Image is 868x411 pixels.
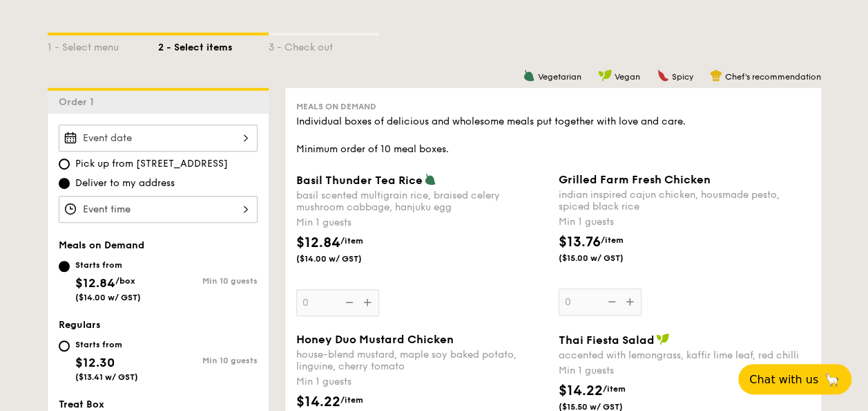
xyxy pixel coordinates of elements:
[523,69,535,82] img: icon-vegetarian.fe4039eb.svg
[340,236,363,246] span: /item
[59,319,101,331] span: Regulars
[59,261,70,272] input: Starts from$12.84/box($14.00 w/ GST)Min 10 guests
[296,216,548,230] div: Min 1 guests
[59,340,70,351] input: Starts from$12.30($13.41 w/ GST)Min 10 guests
[59,239,144,251] span: Meals on Demand
[559,253,653,264] span: ($15.00 w/ GST)
[48,35,158,55] div: 1 - Select menu
[296,253,390,264] span: ($14.00 w/ GST)
[75,275,115,291] span: $12.84
[559,215,810,229] div: Min 1 guests
[75,339,138,350] div: Starts from
[340,395,363,405] span: /item
[75,355,115,370] span: $12.30
[296,174,423,187] span: Basil Thunder Tea Rice
[75,176,175,190] span: Deliver to my address
[559,173,711,186] span: Grilled Farm Fresh Chicken
[559,189,810,212] div: indian inspired cajun chicken, housmade pesto, spiced black rice
[559,349,810,361] div: accented with lemongrass, kaffir lime leaf, red chilli
[59,196,258,223] input: Event time
[59,125,258,152] input: Event date
[559,364,810,378] div: Min 1 guests
[559,383,603,399] span: $14.22
[75,293,141,302] span: ($14.00 w/ GST)
[75,372,138,382] span: ($13.41 w/ GST)
[657,69,669,82] img: icon-spicy.37a8142b.svg
[296,349,548,372] div: house-blend mustard, maple soy baked potato, linguine, cherry tomato
[158,35,269,55] div: 2 - Select items
[559,334,655,347] span: Thai Fiesta Salad
[75,259,141,271] div: Starts from
[296,235,340,251] span: $12.84
[296,375,548,389] div: Min 1 guests
[296,115,810,156] div: Individual boxes of delicious and wholesome meals put together with love and care. Minimum order ...
[158,276,258,286] div: Min 10 guests
[296,333,454,346] span: Honey Duo Mustard Chicken
[749,373,818,386] span: Chat with us
[59,96,99,108] span: Order 1
[710,69,722,82] img: icon-chef-hat.a58ddaea.svg
[296,394,340,410] span: $14.22
[269,35,379,55] div: 3 - Check out
[75,157,228,171] span: Pick up from [STREET_ADDRESS]
[59,399,104,410] span: Treat Box
[158,356,258,365] div: Min 10 guests
[59,158,70,170] input: Pick up from [STREET_ADDRESS]
[59,178,70,189] input: Deliver to my address
[672,72,693,82] span: Spicy
[615,72,640,82] span: Vegan
[738,364,851,394] button: Chat with us🦙
[656,333,670,345] img: icon-vegan.f8ff3823.svg
[296,190,548,213] div: basil scented multigrain rice, braised celery mushroom cabbage, hanjuku egg
[424,173,436,185] img: icon-vegetarian.fe4039eb.svg
[725,72,821,82] span: Chef's recommendation
[538,72,581,82] span: Vegetarian
[603,384,626,394] span: /item
[115,276,135,286] span: /box
[559,234,601,250] span: $13.76
[824,372,840,387] span: 🦙
[598,69,612,82] img: icon-vegan.f8ff3823.svg
[296,102,376,111] span: Meals on Demand
[601,235,624,245] span: /item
